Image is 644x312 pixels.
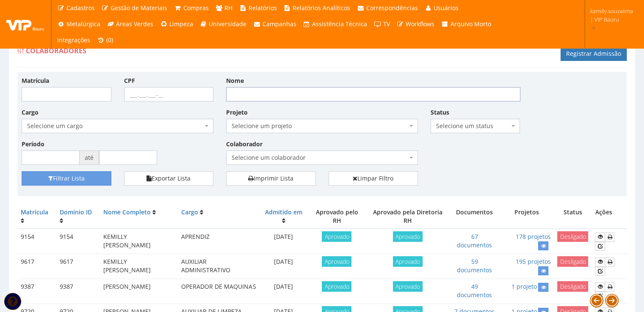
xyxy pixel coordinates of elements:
span: Usuários [434,4,459,12]
a: Limpeza [157,16,196,32]
th: Aprovado pelo RH [308,205,366,229]
a: Assistência Técnica [300,16,371,32]
label: Período [22,140,44,148]
span: Selecione um cargo [22,119,213,133]
span: Desligado [557,281,588,292]
span: Colaboradores [26,46,86,55]
a: 67 documentos [457,233,492,249]
span: kamilly.souzalima | VIP Bauru [590,7,633,24]
label: Matrícula [22,77,49,85]
a: 1 projeto [511,282,536,290]
td: [DATE] [260,229,308,254]
td: 9154 [17,229,56,254]
a: 49 documentos [457,282,492,299]
a: Cargo [181,208,198,216]
td: 9617 [17,254,56,279]
a: (0) [94,32,116,48]
a: Áreas Verdes [104,16,157,32]
span: Workflows [406,20,434,28]
a: 59 documentos [457,257,492,274]
td: 9387 [17,279,56,304]
span: Universidade [209,20,246,28]
td: 9617 [56,254,100,279]
span: Cadastros [66,4,95,12]
a: Admitido em [265,208,302,216]
span: Metalúrgica [66,20,100,28]
a: Workflows [393,16,438,32]
td: [DATE] [260,279,308,304]
span: até [80,151,99,165]
a: 178 projetos [515,233,550,241]
span: Limpeza [169,20,193,28]
a: Metalúrgica [54,16,104,32]
span: Selecione um projeto [226,119,418,133]
span: Relatórios [249,4,277,12]
a: Limpar Filtro [329,171,418,186]
input: ___.___.___-__ [124,87,214,101]
span: Selecione um cargo [27,122,203,130]
th: Aprovado pela Diretoria RH [366,205,450,229]
td: APRENDIZ [178,229,260,254]
label: Status [431,108,449,117]
a: Matrícula [21,208,48,216]
span: Relatórios Analíticos [293,4,350,12]
span: Gestão de Materiais [111,4,167,12]
a: Universidade [196,16,250,32]
span: Aprovado [322,256,351,267]
label: Colaborador [226,140,263,148]
span: Arquivo Morto [451,20,491,28]
label: CPF [124,77,135,85]
span: Selecione um colaborador [226,151,418,165]
span: TV [383,20,390,28]
td: AUXILIAR ADMINISTRATIVO [178,254,260,279]
span: Assistência Técnica [312,20,367,28]
td: [DATE] [260,254,308,279]
a: Integrações [54,32,94,48]
button: Filtrar Lista [22,171,111,186]
span: Campanhas [263,20,296,28]
label: Cargo [22,108,39,117]
span: Selecione um status [436,122,510,130]
span: Correspondências [366,4,418,12]
a: Campanhas [250,16,300,32]
span: Aprovado [322,231,351,242]
span: Aprovado [393,256,423,267]
span: Selecione um status [431,119,520,133]
span: Selecione um colaborador [232,153,407,162]
a: Domínio ID [60,208,92,216]
th: Projetos [500,205,554,229]
td: [PERSON_NAME] [100,279,178,304]
span: Aprovado [322,281,351,292]
span: Compras [183,4,209,12]
span: Aprovado [393,281,423,292]
button: Exportar Lista [124,171,214,186]
td: 9154 [56,229,100,254]
a: Nome Completo [103,208,151,216]
td: KEMILLY [PERSON_NAME] [100,229,178,254]
td: 9387 [56,279,100,304]
span: Selecione um projeto [232,122,407,130]
a: 195 projetos [515,257,550,265]
span: RH [224,4,232,12]
span: Desligado [557,256,588,267]
span: Desligado [557,231,588,242]
span: Áreas Verdes [116,20,153,28]
span: Aprovado [393,231,423,242]
th: Ações [591,205,627,229]
th: Documentos [450,205,500,229]
span: Integrações [57,36,90,44]
th: Status [554,205,591,229]
label: Nome [226,77,244,85]
a: TV [370,16,393,32]
td: OPERADOR DE MAQUINAS [178,279,260,304]
span: (0) [106,36,113,44]
img: logo [6,18,44,30]
a: Arquivo Morto [438,16,495,32]
a: Imprimir Lista [226,171,316,186]
a: Registrar Admissão [561,47,627,61]
td: KEMILLY [PERSON_NAME] [100,254,178,279]
label: Projeto [226,108,248,117]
